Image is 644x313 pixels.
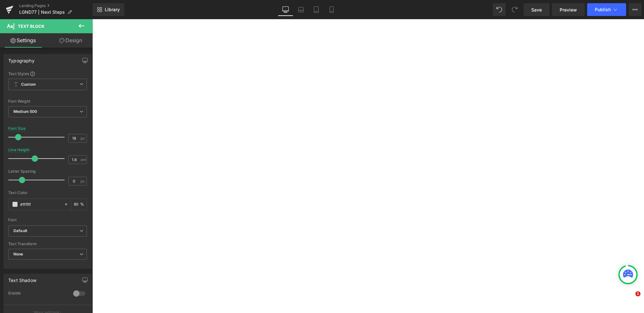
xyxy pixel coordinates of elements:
[622,291,638,307] iframe: Intercom live chat
[80,136,86,140] span: px
[48,33,94,48] a: Design
[8,218,87,222] div: Font
[309,3,324,16] a: Tablet
[560,6,577,13] span: Preview
[80,179,86,183] span: px
[18,24,44,29] span: Text Block
[629,3,641,16] button: More
[21,82,36,87] b: Custom
[19,10,65,15] span: LGND77 | Next Steps
[8,99,87,104] div: Font Weight
[293,3,309,16] a: Laptop
[493,3,506,16] button: Undo
[13,228,27,234] i: Default
[8,148,29,152] div: Line Height
[71,199,87,210] div: %
[324,3,339,16] a: Mobile
[8,169,87,174] div: Letter Spacing
[278,3,293,16] a: Desktop
[587,3,626,16] button: Publish
[20,201,61,208] input: Color
[8,71,87,76] div: Text Styles
[8,291,67,297] div: Enable
[13,109,37,114] b: Medium 500
[19,3,93,8] a: Landing Pages
[105,7,120,12] span: Library
[8,274,36,283] div: Text Shadow
[552,3,585,16] a: Preview
[93,3,124,16] a: New Library
[13,252,23,256] b: None
[8,242,87,246] div: Text Transform
[595,7,611,12] span: Publish
[531,6,542,13] span: Save
[8,191,87,195] div: Text Color
[508,3,521,16] button: Redo
[80,158,86,162] span: em
[8,54,34,63] div: Typography
[8,126,26,131] div: Font Size
[635,291,640,296] span: 1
